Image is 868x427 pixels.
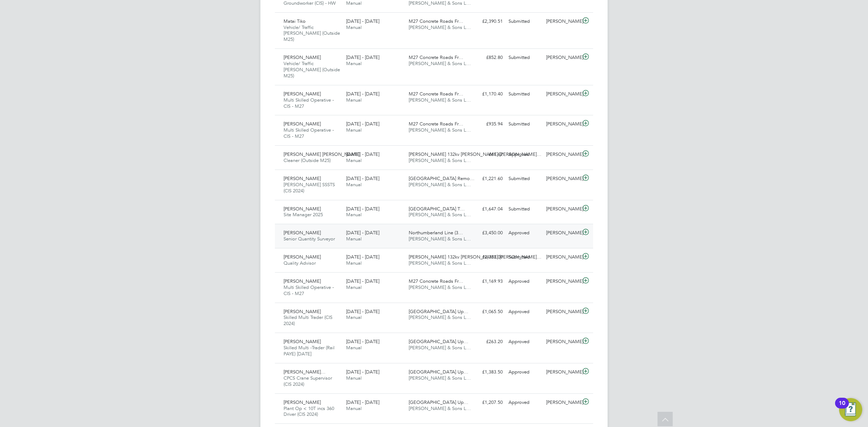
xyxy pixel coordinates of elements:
[409,157,471,163] span: [PERSON_NAME] & Sons L…
[346,60,362,67] span: Manual
[346,157,362,163] span: Manual
[284,260,316,266] span: Quality Advisor
[284,91,321,97] span: [PERSON_NAME]
[346,369,379,375] span: [DATE] - [DATE]
[346,127,362,133] span: Manual
[409,236,471,242] span: [PERSON_NAME] & Sons L…
[506,203,543,215] div: Submitted
[346,230,379,236] span: [DATE] - [DATE]
[409,182,471,188] span: [PERSON_NAME] & Sons L…
[468,149,506,161] div: £61.62
[409,369,468,375] span: [GEOGRAPHIC_DATA] Up…
[543,366,581,378] div: [PERSON_NAME]
[284,206,321,212] span: [PERSON_NAME]
[409,308,468,315] span: [GEOGRAPHIC_DATA] Up…
[409,91,463,97] span: M27 Concrete Roads Fr…
[284,24,340,43] span: Vehicle/ Traffic [PERSON_NAME] (Outside M25)
[284,121,321,127] span: [PERSON_NAME]
[409,97,471,103] span: [PERSON_NAME] & Sons L…
[346,399,379,405] span: [DATE] - [DATE]
[506,366,543,378] div: Approved
[468,203,506,215] div: £1,647.04
[284,60,340,79] span: Vehicle/ Traffic [PERSON_NAME] (Outside M25)
[284,151,359,157] span: [PERSON_NAME] [PERSON_NAME]
[506,276,543,287] div: Approved
[468,397,506,409] div: £1,207.50
[506,149,543,161] div: Approved
[409,212,471,218] span: [PERSON_NAME] & Sons L…
[543,251,581,263] div: [PERSON_NAME]
[284,314,332,326] span: Skilled Multi Trader (CIS 2024)
[346,314,362,320] span: Manual
[346,18,379,24] span: [DATE] - [DATE]
[284,345,335,357] span: Skilled Multi -Trader (Rail PAYE) [DATE]
[468,366,506,378] div: £1,383.50
[346,212,362,218] span: Manual
[346,345,362,351] span: Manual
[284,182,335,194] span: [PERSON_NAME] SSSTS (CIS 2024)
[346,284,362,290] span: Manual
[346,375,362,381] span: Manual
[506,16,543,27] div: Submitted
[284,369,325,375] span: [PERSON_NAME]…
[409,314,471,320] span: [PERSON_NAME] & Sons L…
[284,308,321,315] span: [PERSON_NAME]
[409,338,468,345] span: [GEOGRAPHIC_DATA] Up…
[409,405,471,411] span: [PERSON_NAME] & Sons L…
[543,16,581,27] div: [PERSON_NAME]
[346,206,379,212] span: [DATE] - [DATE]
[543,149,581,161] div: [PERSON_NAME]
[409,399,468,405] span: [GEOGRAPHIC_DATA] Up…
[543,173,581,185] div: [PERSON_NAME]
[468,173,506,185] div: £1,221.60
[409,60,471,67] span: [PERSON_NAME] & Sons L…
[468,52,506,64] div: £852.80
[346,24,362,30] span: Manual
[409,151,541,157] span: [PERSON_NAME] 132kv [PERSON_NAME] [PERSON_NAME]…
[346,308,379,315] span: [DATE] - [DATE]
[543,397,581,409] div: [PERSON_NAME]
[284,212,323,218] span: Site Manager 2025
[543,203,581,215] div: [PERSON_NAME]
[468,16,506,27] div: £2,390.51
[346,236,362,242] span: Manual
[284,375,332,387] span: CPCS Crane Supervisor (CIS 2024)
[284,175,321,182] span: [PERSON_NAME]
[284,18,306,24] span: Matai Tiko
[543,276,581,287] div: [PERSON_NAME]
[284,399,321,405] span: [PERSON_NAME]
[839,403,845,413] div: 10
[506,306,543,318] div: Approved
[284,338,321,345] span: [PERSON_NAME]
[409,230,463,236] span: Northumberland Line (3…
[284,278,321,284] span: [PERSON_NAME]
[409,54,463,60] span: M27 Concrete Roads Fr…
[346,338,379,345] span: [DATE] - [DATE]
[468,276,506,287] div: £1,169.93
[409,254,541,260] span: [PERSON_NAME] 132kv [PERSON_NAME] [PERSON_NAME]…
[284,405,334,418] span: Plant Op < 10T incs 360 Driver (CIS 2024)
[284,157,331,163] span: Cleaner (Outside M25)
[284,284,334,296] span: Multi Skilled Operative - CIS - M27
[468,88,506,100] div: £1,170.40
[409,206,465,212] span: [GEOGRAPHIC_DATA] T…
[506,173,543,185] div: Submitted
[284,127,334,139] span: Multi Skilled Operative - CIS - M27
[346,182,362,188] span: Manual
[506,52,543,64] div: Submitted
[346,91,379,97] span: [DATE] - [DATE]
[409,121,463,127] span: M27 Concrete Roads Fr…
[506,336,543,348] div: Approved
[506,397,543,409] div: Approved
[506,251,543,263] div: Submitted
[409,284,471,290] span: [PERSON_NAME] & Sons L…
[284,54,321,60] span: [PERSON_NAME]
[284,230,321,236] span: [PERSON_NAME]
[284,254,321,260] span: [PERSON_NAME]
[409,175,475,182] span: [GEOGRAPHIC_DATA] Remo…
[346,97,362,103] span: Manual
[506,118,543,130] div: Submitted
[409,278,463,284] span: M27 Concrete Roads Fr…
[543,88,581,100] div: [PERSON_NAME]
[409,18,463,24] span: M27 Concrete Roads Fr…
